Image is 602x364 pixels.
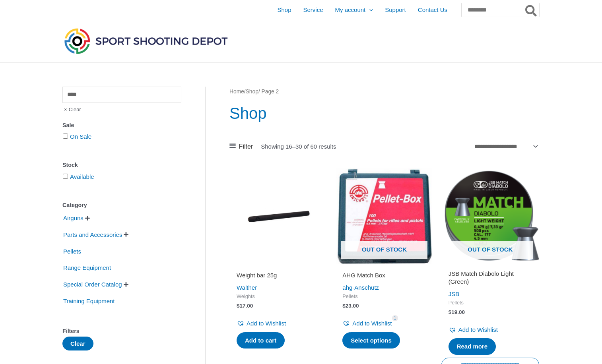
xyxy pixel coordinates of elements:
[449,270,532,288] a: JSB Match Diabolo Light (Green)
[335,167,433,265] a: Out of stock
[62,159,181,171] div: Stock
[342,303,359,309] bdi: 23.00
[392,315,398,321] span: 1
[261,143,336,149] p: Showing 16–30 of 60 results
[342,271,426,279] h2: AHG Match Box
[229,89,244,95] a: Home
[62,325,181,337] div: Filters
[229,141,253,153] a: Filter
[342,303,346,309] span: $
[237,293,320,300] span: Weights
[62,278,123,291] span: Special Order Catalog
[342,284,379,291] a: ahg-Anschütz
[62,26,229,56] img: Sport Shooting Depot
[449,338,496,355] a: Read more about “JSB Match Diabolo Light (Green)”
[449,270,532,285] h2: JSB Match Diabolo Light (Green)
[237,271,320,282] a: Weight bar 25g
[124,232,128,237] span: 
[246,89,258,95] a: Shop
[62,245,82,258] span: Pellets
[449,290,460,297] a: JSB
[447,241,533,259] span: Out of stock
[449,309,465,315] bdi: 19.00
[449,300,532,306] span: Pellets
[62,199,181,211] div: Category
[62,120,181,131] div: Sale
[63,134,68,139] input: On Sale
[237,303,253,309] bdi: 17.00
[441,167,539,265] img: JSB Match Diabolo Light
[62,247,82,254] a: Pellets
[62,264,112,271] a: Range Equipment
[247,320,286,327] span: Add to Wishlist
[449,324,498,335] a: Add to Wishlist
[62,294,116,308] span: Training Equipment
[63,174,68,179] input: Available
[342,271,426,282] a: AHG Match Box
[62,281,123,287] a: Special Order Catalog
[352,320,392,327] span: Add to Wishlist
[239,141,253,153] span: Filter
[70,133,91,140] a: On Sale
[335,167,433,265] img: AHG Match Box
[62,214,84,221] a: Airguns
[237,284,257,291] a: Walther
[441,167,539,265] a: Out of stock
[124,282,128,287] span: 
[237,332,285,349] a: Add to cart: “Weight bar 25g”
[449,309,452,315] span: $
[342,293,426,300] span: Pellets
[62,211,84,225] span: Airguns
[62,337,93,350] button: Clear
[342,332,400,349] a: Select options for “AHG Match Box”
[229,167,327,265] img: Weight bar 25g
[62,261,112,275] span: Range Equipment
[62,228,123,242] span: Parts and Accessories
[229,87,539,97] nav: Breadcrumb
[85,215,90,221] span: 
[237,318,286,329] a: Add to Wishlist
[342,318,392,329] a: Add to Wishlist
[471,140,539,152] select: Shop order
[237,303,240,309] span: $
[237,271,320,279] h2: Weight bar 25g
[62,231,123,238] a: Parts and Accessories
[62,297,116,304] a: Training Equipment
[62,103,81,116] span: Clear
[458,326,498,333] span: Add to Wishlist
[70,173,94,180] a: Available
[229,102,539,124] h1: Shop
[524,3,539,17] button: Search
[341,241,427,259] span: Out of stock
